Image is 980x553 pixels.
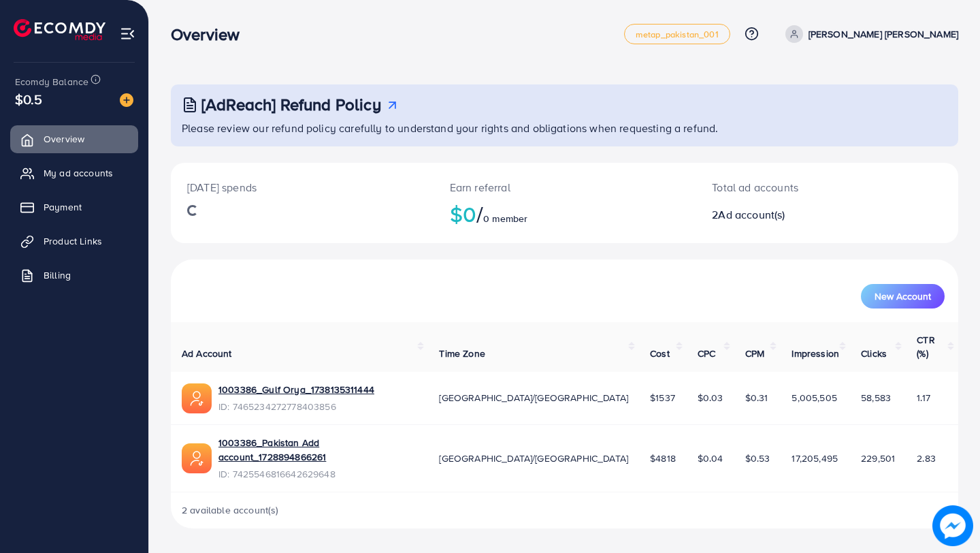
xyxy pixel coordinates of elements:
a: [PERSON_NAME] [PERSON_NAME] [780,25,958,43]
span: Cost [650,347,670,360]
span: 2 available account(s) [182,503,279,517]
span: $4818 [650,452,676,465]
a: 1003386_Gulf Orya_1738135311444 [218,383,374,396]
p: Please review our refund policy carefully to understand your rights and obligations when requesti... [182,120,950,136]
img: ic-ads-acc.e4c84228.svg [182,383,212,413]
span: $0.04 [698,452,723,465]
span: Ad Account [182,347,232,360]
span: 58,583 [861,391,891,405]
span: Ad account(s) [718,207,785,222]
a: Overview [10,125,138,153]
span: Time Zone [439,347,485,360]
a: My ad accounts [10,159,138,187]
span: [GEOGRAPHIC_DATA]/[GEOGRAPHIC_DATA] [439,391,628,405]
span: Impression [791,347,839,360]
a: metap_pakistan_001 [624,24,730,44]
span: ID: 7465234272778403856 [218,400,374,413]
img: image [120,93,133,107]
span: Overview [44,132,84,146]
span: $0.53 [745,452,770,465]
span: 2.83 [917,452,936,465]
span: 5,005,505 [791,391,836,405]
span: CTR (%) [917,333,934,360]
span: Product Links [44,234,102,248]
span: metap_pakistan_001 [636,30,719,39]
span: Ecomdy Balance [15,75,88,89]
span: 229,501 [861,452,895,465]
a: 1003386_Pakistan Add account_1728894866261 [218,436,417,464]
h3: [AdReach] Refund Policy [201,95,381,114]
span: 17,205,495 [791,452,838,465]
span: / [476,198,483,230]
span: 0 member [483,212,527,225]
span: $0.31 [745,391,768,405]
span: CPM [745,347,764,360]
a: Product Links [10,227,138,255]
a: Billing [10,262,138,289]
a: Payment [10,193,138,221]
span: $0.5 [15,89,43,109]
span: [GEOGRAPHIC_DATA]/[GEOGRAPHIC_DATA] [439,452,628,465]
h3: Overview [171,25,250,44]
span: Clicks [861,347,887,360]
span: Payment [44,200,82,214]
button: New Account [861,284,945,309]
p: [PERSON_NAME] [PERSON_NAME] [808,26,958,42]
p: [DATE] spends [187,179,417,195]
span: CPC [698,347,715,360]
img: ic-ads-acc.e4c84228.svg [182,443,212,473]
span: My ad accounts [44,166,113,180]
span: $0.03 [698,391,723,405]
span: New Account [875,291,931,301]
h2: $0 [450,201,680,227]
p: Earn referral [450,179,680,195]
img: logo [14,19,105,40]
img: menu [120,26,135,42]
p: Total ad accounts [712,179,876,195]
h2: 2 [712,208,876,221]
span: 1.17 [917,391,930,405]
span: $1537 [650,391,675,405]
span: Billing [44,268,71,282]
img: image [932,505,973,546]
span: ID: 7425546816642629648 [218,467,417,481]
